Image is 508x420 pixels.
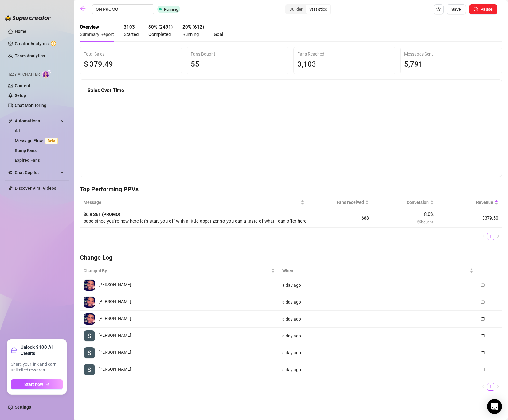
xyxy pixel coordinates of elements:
div: segmented control [285,4,331,14]
img: Jay Richardson [84,280,95,291]
a: 1 [487,383,494,390]
span: left [482,234,485,238]
th: Revenue [437,196,502,208]
span: Automations [15,116,58,126]
div: Fans Reached [297,51,391,57]
span: 55 [191,60,199,68]
a: Team Analytics [15,53,45,58]
li: Next Page [494,383,502,391]
span: .49 [102,60,113,68]
a: Discover Viral Videos [15,186,56,191]
span: left [482,385,485,388]
img: Jay Richardson [84,297,95,308]
button: Open Exit Rules [434,4,444,14]
span: rollback [481,333,485,338]
li: 1 [487,233,494,240]
h4: Change Log [80,253,502,262]
span: rollback [481,367,485,371]
span: rollback [481,317,485,321]
span: babe since you're new here let's start you off with a little appetizer so you can a taste of what... [84,218,469,224]
td: a day ago [279,294,477,311]
button: Start nowarrow-right [11,379,63,389]
img: Stacey Manoharan [84,347,95,358]
td: a day ago [279,361,477,378]
span: Summary Report [80,32,114,37]
span: 5,791 [404,60,423,68]
li: Previous Page [480,383,487,391]
img: logo-BBDzfeDw.svg [5,15,51,21]
strong: $6.9 SET (PROMO) [84,212,120,217]
th: Conversion [373,196,437,208]
a: 1 [487,233,494,240]
button: right [494,383,502,391]
span: 8.0 % [424,212,434,217]
div: Open Intercom Messenger [487,399,502,414]
h4: Top Performing PPVs [80,185,502,193]
span: arrow-right [45,382,50,387]
a: Setup [15,93,26,98]
span: Conversion [376,199,428,206]
span: Running [182,32,199,37]
a: Content [15,83,30,88]
strong: 80 % ( 2491 ) [148,24,173,30]
span: Completed [148,32,171,37]
li: Next Page [494,233,502,240]
strong: 3103 [124,24,135,30]
span: [PERSON_NAME] [98,333,131,338]
strong: — [214,24,217,30]
span: pause-circle [474,7,478,11]
button: left [480,233,487,240]
img: Stacey Manoharan [84,330,95,341]
span: thunderbolt [8,119,13,123]
button: left [480,383,487,391]
span: rollback [481,283,485,287]
img: AI Chatter [42,69,52,78]
span: setting [436,7,441,11]
a: Expired Fans [15,158,40,163]
span: [PERSON_NAME] [98,350,131,355]
a: All [15,128,20,133]
span: 55 bought [417,219,434,224]
td: $379.50 [437,208,502,228]
div: Builder [286,5,306,14]
span: Izzy AI Chatter [9,72,40,77]
a: Settings [15,405,31,410]
button: right [494,233,502,240]
th: Message [80,196,308,208]
span: 3,103 [297,60,316,68]
a: arrow-left [80,6,89,13]
span: right [496,385,500,388]
div: Messages Sent [404,51,498,57]
span: When [282,267,469,274]
strong: 20 % ( 612 ) [182,24,204,30]
div: Total Sales [84,51,178,57]
span: Running [164,7,178,12]
span: Message [84,199,299,206]
div: Fans Bought [191,51,285,57]
img: Stacey Manoharan [84,364,95,375]
span: Started [124,32,139,37]
th: Changed By [80,265,279,277]
span: rollback [481,350,485,355]
span: Changed By [84,267,270,274]
strong: Overview [80,24,99,30]
td: a day ago [279,277,477,294]
input: Edit Title [92,4,154,14]
button: Pause [469,4,497,14]
span: arrow-left [80,6,86,12]
span: Share your link and earn unlimited rewards [11,361,63,373]
span: $ [84,59,88,70]
td: a day ago [279,328,477,344]
span: rollback [481,300,485,304]
span: Goal [214,32,223,37]
td: a day ago [279,311,477,328]
span: right [496,234,500,238]
img: Jay Richardson [84,313,95,325]
span: [PERSON_NAME] [98,282,131,287]
span: [PERSON_NAME] [98,367,131,371]
h5: Sales Over Time [88,87,494,94]
li: Previous Page [480,233,487,240]
span: Save [451,7,461,12]
img: Chat Copilot [8,170,12,175]
button: Save Flow [447,4,466,14]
